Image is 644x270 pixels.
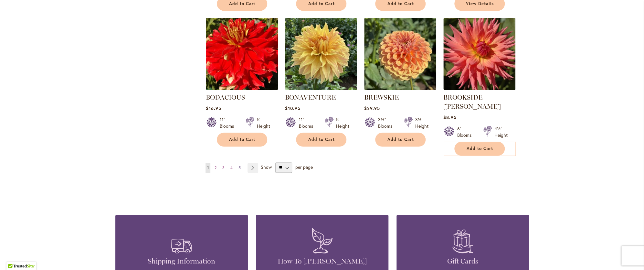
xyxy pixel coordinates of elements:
[457,125,475,138] div: 6" Blooms
[125,256,238,265] h4: Shipping Information
[299,116,317,129] div: 11" Blooms
[296,133,346,146] button: Add to Cart
[206,18,278,90] img: BODACIOUS
[206,85,278,91] a: BODACIOUS
[466,1,494,6] span: View Details
[207,165,209,170] span: 1
[285,85,357,91] a: Bonaventure
[206,105,221,111] span: $16.95
[295,164,312,170] span: per page
[229,163,234,173] a: 4
[443,114,457,120] span: $8.95
[285,18,357,90] img: Bonaventure
[364,85,436,91] a: BREWSKIE
[217,133,267,146] button: Add to Cart
[229,1,256,6] span: Add to Cart
[387,137,414,142] span: Add to Cart
[215,165,216,170] span: 2
[222,165,225,170] span: 3
[387,1,414,6] span: Add to Cart
[237,163,242,173] a: 5
[467,146,493,151] span: Add to Cart
[257,116,270,129] div: 5' Height
[308,1,335,6] span: Add to Cart
[443,93,501,110] a: BROOKSIDE [PERSON_NAME]
[5,247,23,265] iframe: Launch Accessibility Center
[261,164,272,170] span: Show
[375,133,426,146] button: Add to Cart
[443,85,515,91] a: BROOKSIDE CHERI
[494,125,508,138] div: 4½' Height
[230,165,233,170] span: 4
[221,163,226,173] a: 3
[308,137,335,142] span: Add to Cart
[266,256,379,265] h4: How To [PERSON_NAME]
[220,116,238,129] div: 11" Blooms
[336,116,349,129] div: 5' Height
[415,116,428,129] div: 3½' Height
[206,93,245,101] a: BODACIOUS
[285,93,336,101] a: BONAVENTURE
[454,142,505,156] button: Add to Cart
[229,137,256,142] span: Add to Cart
[364,105,380,111] span: $29.95
[364,93,399,101] a: BREWSKIE
[406,256,519,265] h4: Gift Cards
[238,165,241,170] span: 5
[285,105,301,111] span: $10.95
[378,116,396,129] div: 3½" Blooms
[364,18,436,90] img: BREWSKIE
[443,18,515,90] img: BROOKSIDE CHERI
[213,163,218,173] a: 2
